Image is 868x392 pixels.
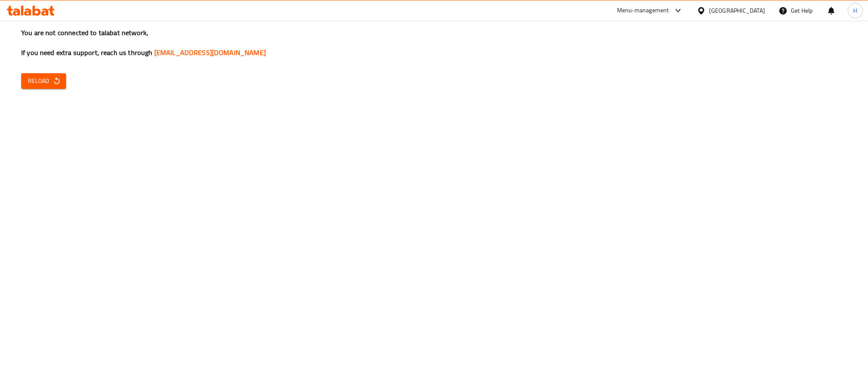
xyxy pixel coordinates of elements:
span: H [853,6,857,15]
a: [EMAIL_ADDRESS][DOMAIN_NAME] [154,46,266,59]
div: Menu-management [617,6,669,16]
button: Reload [21,73,66,89]
h3: You are not connected to talabat network, If you need extra support, reach us through [21,28,847,58]
span: Reload [28,76,59,86]
div: [GEOGRAPHIC_DATA] [709,6,765,15]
